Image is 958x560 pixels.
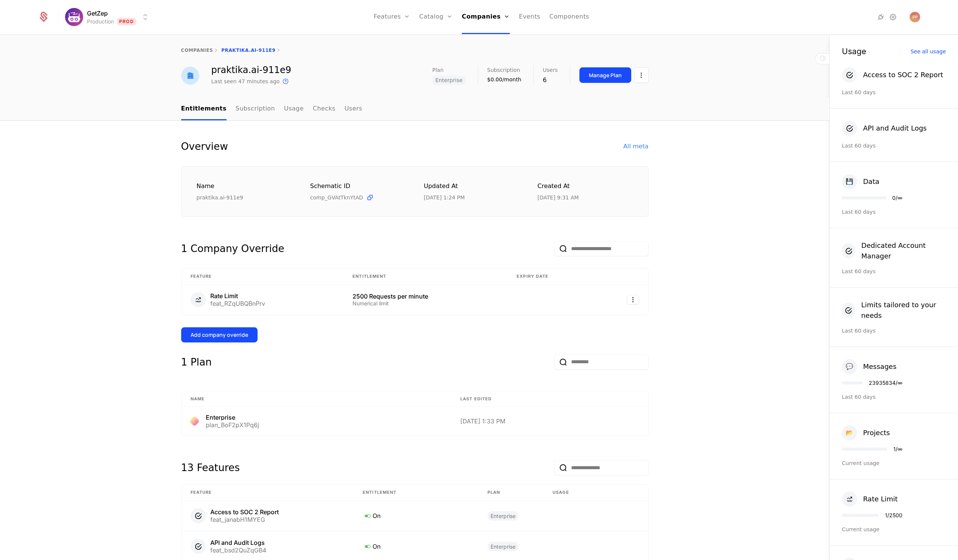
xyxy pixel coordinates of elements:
[842,67,943,82] button: Access to SOC 2 Report
[206,422,259,428] div: plan_BoF2pX1Pq6j
[842,174,857,189] div: 💾
[363,511,469,521] div: On
[863,176,879,187] div: Data
[197,194,292,201] div: praktika.ai-911e9
[842,89,946,96] div: Last 60 days
[861,300,946,321] div: Limits tailored to your needs
[842,425,890,440] button: 📂Projects
[863,123,927,134] div: API and Audit Logs
[363,541,469,551] div: On
[842,425,857,440] div: 📂
[623,142,648,151] div: All meta
[543,485,648,501] th: Usage
[579,67,631,83] button: Manage Plan
[842,208,946,216] div: Last 60 days
[842,121,927,136] button: API and Audit Logs
[910,12,920,22] button: Open user button
[181,98,362,120] ul: Choose Sub Page
[487,76,521,83] div: $0.00/month
[424,182,520,191] div: Updated at
[181,139,228,154] div: Overview
[842,47,866,55] div: Usage
[487,67,520,73] span: Subscription
[210,293,265,299] div: Rate Limit
[842,393,946,401] div: Last 60 days
[888,12,897,22] a: Settings
[236,98,275,120] a: Subscription
[861,240,946,261] div: Dedicated Account Manager
[87,18,114,25] div: Production
[284,98,304,120] a: Usage
[863,70,943,80] div: Access to SOC 2 Report
[910,12,920,22] img: Paul Paliychuk
[627,295,639,305] button: Select action
[210,509,279,515] div: Access to SOC 2 Report
[869,380,902,386] div: 23935834 / ∞
[182,269,344,285] th: Feature
[863,361,896,372] div: Messages
[210,540,266,546] div: API and Audit Logs
[842,174,879,189] button: 💾Data
[842,142,946,149] div: Last 60 days
[181,327,258,342] button: Add company override
[863,428,890,438] div: Projects
[65,8,83,26] img: GetZep
[181,460,240,475] div: 13 Features
[182,391,452,407] th: Name
[893,446,902,452] div: 1 / ∞
[842,459,946,467] div: Current usage
[842,492,898,507] button: Rate Limit
[310,194,363,201] span: comp_GVAtTknYtAD
[842,359,896,374] button: 💬Messages
[352,301,498,306] div: Numerical limit
[842,240,946,261] button: Dedicated Account Manager
[460,418,639,424] div: [DATE] 1:33 PM
[537,194,579,201] div: 4/1/25, 9:31 AM
[117,18,136,25] span: Prod
[508,269,595,285] th: Expiry date
[543,67,557,73] span: Users
[210,300,265,306] div: feat_RZqUBQBnPrv
[488,542,519,551] span: Enterprise
[310,182,406,191] div: Schematic ID
[543,76,557,85] div: 6
[842,327,946,334] div: Last 60 days
[451,391,648,407] th: Last edited
[181,355,212,370] div: 1 Plan
[354,485,478,501] th: Entitlement
[210,547,266,553] div: feat_bsd2QuZqGB4
[842,268,946,275] div: Last 60 days
[181,98,227,120] a: Entitlements
[432,67,444,73] span: Plan
[863,494,898,504] div: Rate Limit
[432,76,466,85] span: Enterprise
[488,511,519,521] span: Enterprise
[67,9,150,25] button: Select environment
[191,331,248,339] div: Add company override
[182,485,354,501] th: Feature
[424,194,465,201] div: 7/11/25, 1:24 PM
[892,195,902,201] div: 0 / ∞
[589,72,622,79] div: Manage Plan
[181,67,199,85] img: praktika.ai-911e9
[211,65,291,75] div: praktika.ai-911e9
[876,12,885,22] a: Integrations
[842,526,946,533] div: Current usage
[537,182,633,191] div: Created at
[197,182,292,191] div: Name
[211,78,280,85] div: Last seen 47 minutes ago
[885,513,902,518] div: 1 / 2500
[206,414,259,420] div: Enterprise
[842,300,946,321] button: Limits tailored to your needs
[181,241,284,256] div: 1 Company Override
[87,9,108,18] span: GetZep
[181,98,649,120] nav: Main
[910,49,946,54] div: See all usage
[210,516,279,523] div: feat_janabH1MYEG
[181,48,213,53] a: companies
[352,293,498,299] div: 2500 Requests per minute
[478,485,544,501] th: plan
[345,98,362,120] a: Users
[842,359,857,374] div: 💬
[313,98,335,120] a: Checks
